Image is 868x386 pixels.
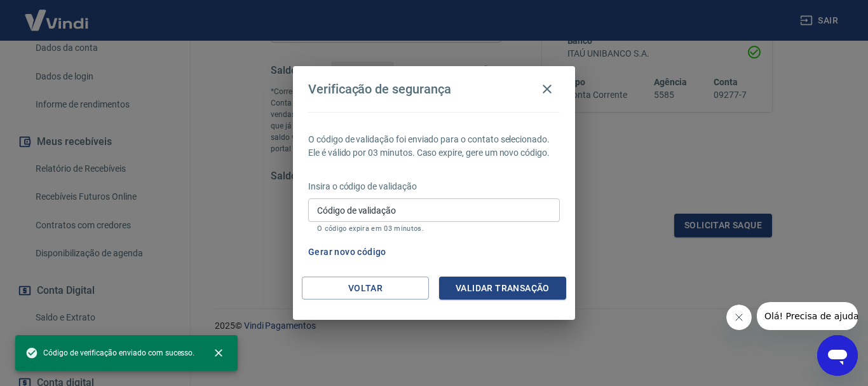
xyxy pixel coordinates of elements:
p: Insira o código de validação [308,180,560,193]
button: Validar transação [439,277,566,300]
h4: Verificação de segurança [308,81,451,97]
span: Código de verificação enviado com sucesso. [25,347,194,359]
iframe: Fechar mensagem [726,305,752,330]
button: Voltar [302,277,429,300]
button: Gerar novo código [303,240,391,264]
p: O código expira em 03 minutos. [317,224,551,233]
p: O código de validação foi enviado para o contato selecionado. Ele é válido por 03 minutos. Caso e... [308,133,560,160]
iframe: Mensagem da empresa [757,302,858,330]
iframe: Botão para abrir a janela de mensagens [817,335,858,376]
button: close [205,339,233,367]
span: Olá! Precisa de ajuda? [8,9,107,19]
